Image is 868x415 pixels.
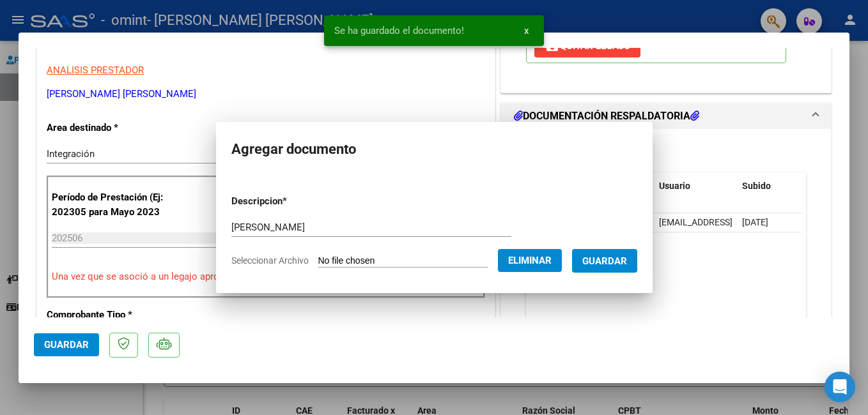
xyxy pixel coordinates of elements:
div: DOCUMENTACIÓN RESPALDATORIA [501,129,831,394]
datatable-header-cell: Usuario [654,172,737,200]
span: ANALISIS PRESTADOR [47,64,144,76]
button: Guardar [572,249,637,273]
span: x [524,25,529,36]
button: Guardar [34,333,99,356]
div: Open Intercom Messenger [825,372,855,402]
p: Período de Prestación (Ej: 202305 para Mayo 2023 [52,190,180,219]
h2: Agregar documento [231,137,637,162]
span: Subido [742,181,771,191]
span: Se ha guardado el documento! [334,24,464,37]
p: Area destinado * [47,121,178,135]
datatable-header-cell: Subido [737,172,801,200]
p: Comprobante Tipo * [47,308,178,322]
span: Usuario [659,181,690,191]
button: Eliminar [498,249,562,272]
p: Descripcion [231,194,353,209]
span: Integración [47,148,95,160]
p: Una vez que se asoció a un legajo aprobado no se puede cambiar el período de prestación. [52,269,480,284]
mat-expansion-panel-header: DOCUMENTACIÓN RESPALDATORIA [501,103,831,129]
span: [DATE] [742,217,768,227]
p: [PERSON_NAME] [PERSON_NAME] [47,87,485,102]
span: Guardar [44,339,89,351]
h1: DOCUMENTACIÓN RESPALDATORIA [514,109,699,124]
span: Guardar [582,255,627,267]
datatable-header-cell: Acción [801,172,865,200]
span: Eliminar [508,255,552,266]
span: Seleccionar Archivo [231,255,309,266]
button: x [514,19,539,42]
